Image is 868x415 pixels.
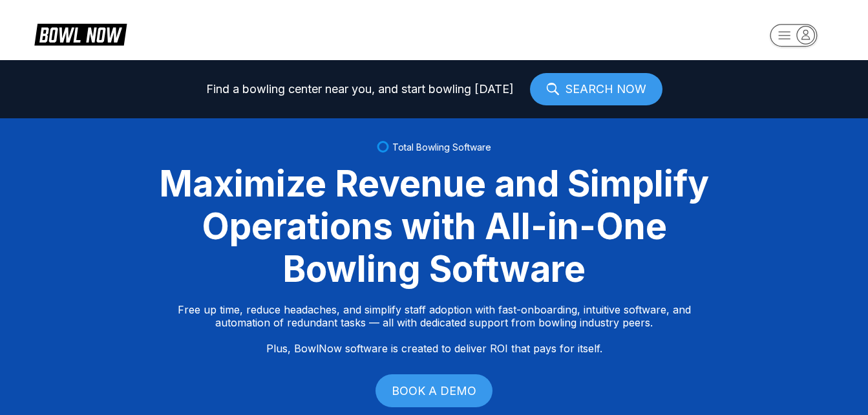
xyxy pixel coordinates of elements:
p: Free up time, reduce headaches, and simplify staff adoption with fast-onboarding, intuitive softw... [178,303,691,355]
div: Maximize Revenue and Simplify Operations with All-in-One Bowling Software [143,162,725,290]
span: Find a bowling center near you, and start bowling [DATE] [206,83,514,96]
a: SEARCH NOW [530,73,662,105]
span: Total Bowling Software [392,142,491,153]
a: BOOK A DEMO [376,374,492,407]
